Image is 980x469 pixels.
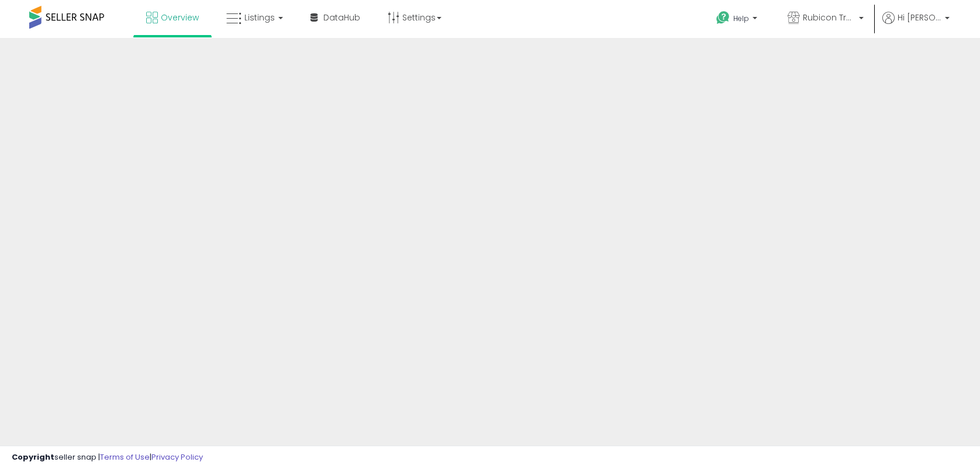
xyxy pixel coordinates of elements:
[244,12,275,23] span: Listings
[323,12,360,23] span: DataHub
[100,451,150,463] a: Terms of Use
[707,2,769,38] a: Help
[803,12,855,23] span: Rubicon Trading
[12,451,54,463] strong: Copyright
[898,12,941,23] span: Hi [PERSON_NAME]
[733,13,749,23] span: Help
[716,11,730,25] i: Get Help
[161,12,199,23] span: Overview
[882,12,950,38] a: Hi [PERSON_NAME]
[12,452,203,463] div: seller snap | |
[151,451,203,463] a: Privacy Policy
